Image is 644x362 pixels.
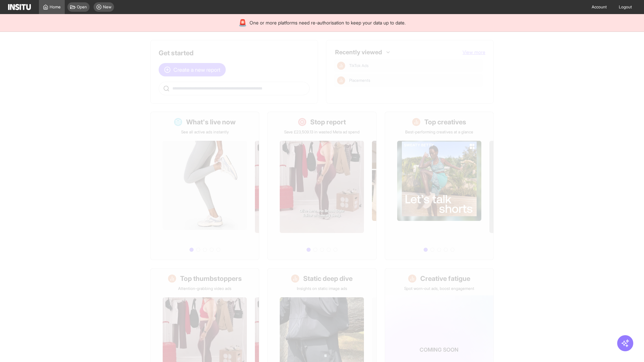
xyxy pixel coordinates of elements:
span: Home [50,4,61,10]
span: Open [77,4,87,10]
span: New [103,4,111,10]
div: 🚨 [238,18,247,27]
img: Logo [8,4,31,10]
span: One or more platforms need re-authorisation to keep your data up to date. [250,19,406,26]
